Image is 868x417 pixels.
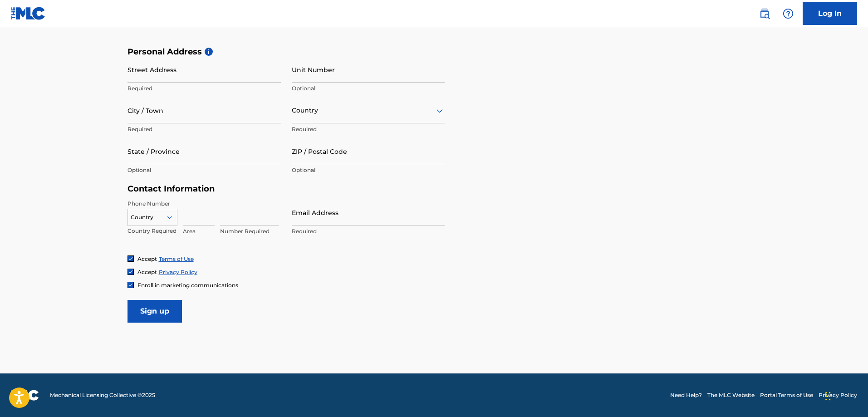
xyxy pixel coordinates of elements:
h5: Contact Information [128,184,445,194]
p: Required [128,84,281,93]
span: Accept [137,269,157,275]
img: checkbox [128,256,133,261]
a: Privacy Policy [159,269,197,275]
a: Log In [803,2,857,25]
h5: Personal Address [128,47,741,57]
p: Optional [292,84,445,93]
p: Country Required [128,227,177,235]
div: Help [779,5,797,23]
img: checkbox [128,269,133,275]
a: Need Help? [670,391,702,399]
p: Optional [292,166,445,174]
input: Sign up [128,300,182,323]
p: Required [128,125,281,133]
span: i [205,48,213,56]
img: help [783,8,794,19]
span: Accept [137,255,157,262]
p: Number Required [220,227,279,235]
a: Portal Terms of Use [760,391,813,399]
img: MLC Logo [11,7,46,20]
a: Privacy Policy [819,391,857,399]
p: Required [292,227,445,235]
span: Mechanical Licensing Collective © 2025 [50,391,155,399]
p: Area [183,227,215,235]
p: Required [292,125,445,133]
span: Enroll in marketing communications [137,282,238,289]
div: Drag [825,383,831,410]
img: search [759,8,770,19]
a: Public Search [755,5,774,23]
p: Optional [128,166,281,174]
iframe: Chat Widget [823,373,868,417]
img: logo [11,390,39,401]
a: Terms of Use [159,255,194,262]
img: checkbox [128,282,133,288]
a: The MLC Website [707,391,755,399]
